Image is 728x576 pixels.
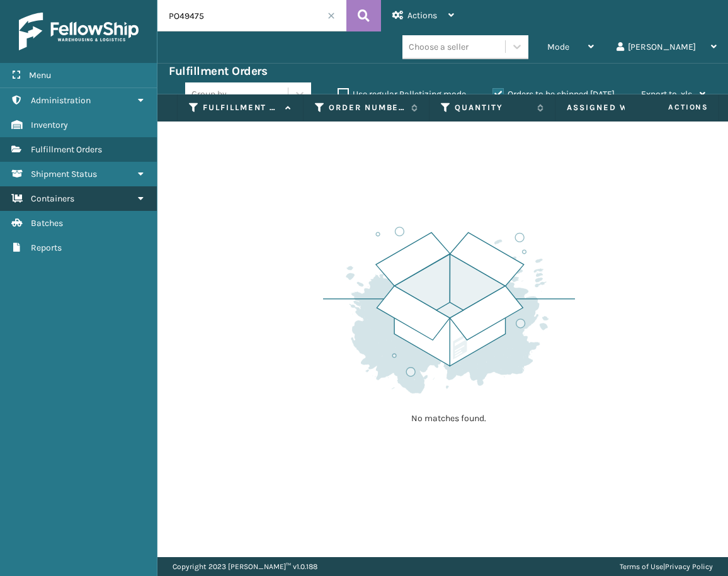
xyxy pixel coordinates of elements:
[620,562,663,571] a: Terms of Use
[665,562,713,571] a: Privacy Policy
[191,88,227,101] div: Group by
[31,193,74,204] span: Containers
[31,242,62,253] span: Reports
[455,102,531,113] label: Quantity
[492,89,615,99] label: Orders to be shipped [DATE]
[567,102,657,113] label: Assigned Warehouse
[29,70,51,81] span: Menu
[203,102,279,113] label: Fulfillment Order Id
[31,169,97,179] span: Shipment Status
[547,42,569,52] span: Mode
[620,557,713,576] div: |
[169,64,267,79] h3: Fulfillment Orders
[641,89,692,99] span: Export to .xls
[628,97,716,118] span: Actions
[31,218,63,229] span: Batches
[617,31,717,63] div: [PERSON_NAME]
[409,40,469,54] div: Choose a seller
[31,95,91,106] span: Administration
[173,557,317,576] p: Copyright 2023 [PERSON_NAME]™ v 1.0.188
[19,13,139,50] img: logo
[407,10,437,21] span: Actions
[31,120,68,130] span: Inventory
[329,102,405,113] label: Order Number
[338,89,466,99] label: Use regular Palletizing mode
[31,144,102,155] span: Fulfillment Orders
